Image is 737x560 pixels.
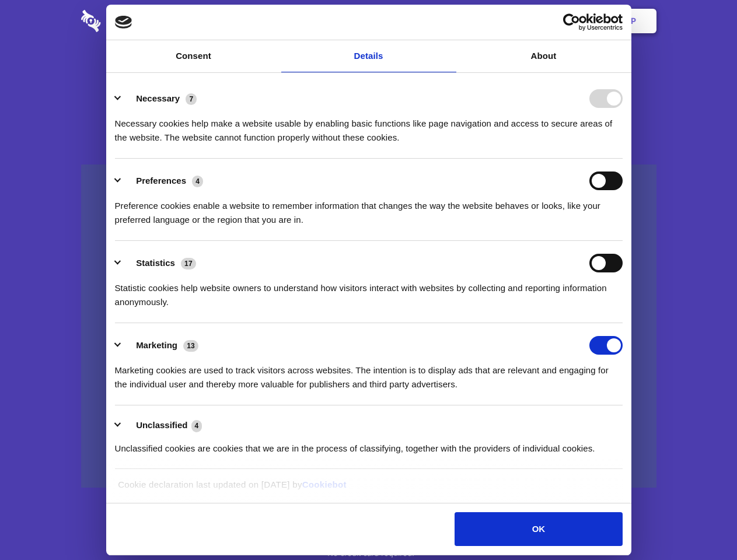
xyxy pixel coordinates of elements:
label: Necessary [136,93,180,103]
label: Statistics [136,258,175,268]
button: Statistics (17) [115,254,204,272]
div: Marketing cookies are used to track visitors across websites. The intention is to display ads tha... [115,355,623,391]
button: OK [455,512,622,546]
a: Contact [473,3,527,39]
div: Cookie declaration last updated on [DATE] by [109,478,628,501]
a: Consent [106,40,281,72]
a: Wistia video thumbnail [81,164,656,488]
h1: Eliminate Slack Data Loss. [81,52,656,94]
span: 4 [192,176,203,187]
div: Preference cookies enable a website to remember information that changes the way the website beha... [115,190,623,227]
button: Preferences (4) [115,171,211,190]
div: Necessary cookies help make a website usable by enabling basic functions like page navigation and... [115,108,623,145]
img: logo-wordmark-white-trans-d4663122ce5f474addd5e946df7df03e33cb6a1c49d2221995e7729f52c070b2.svg [81,10,181,32]
button: Unclassified (4) [115,418,209,433]
div: Unclassified cookies are cookies that we are in the process of classifying, together with the pro... [115,433,623,456]
a: About [456,40,631,72]
a: Login [529,3,580,39]
h4: Auto-redaction of sensitive data, encrypted data sharing and self-destructing private chats. Shar... [81,106,656,145]
a: Cookiebot [302,480,347,489]
span: 17 [181,258,196,269]
span: 7 [186,93,197,105]
iframe: Drift Widget Chat Controller [679,502,723,546]
img: logo [115,16,132,29]
div: Statistic cookies help website owners to understand how visitors interact with websites by collec... [115,272,623,309]
label: Preferences [136,176,186,185]
button: Necessary (7) [115,89,204,108]
button: Marketing (13) [115,336,206,355]
a: Pricing [343,3,393,39]
a: Details [281,40,456,72]
label: Marketing [136,340,177,350]
span: 4 [191,420,202,432]
a: Usercentrics Cookiebot - opens in a new window [521,13,623,31]
span: 13 [183,340,198,352]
